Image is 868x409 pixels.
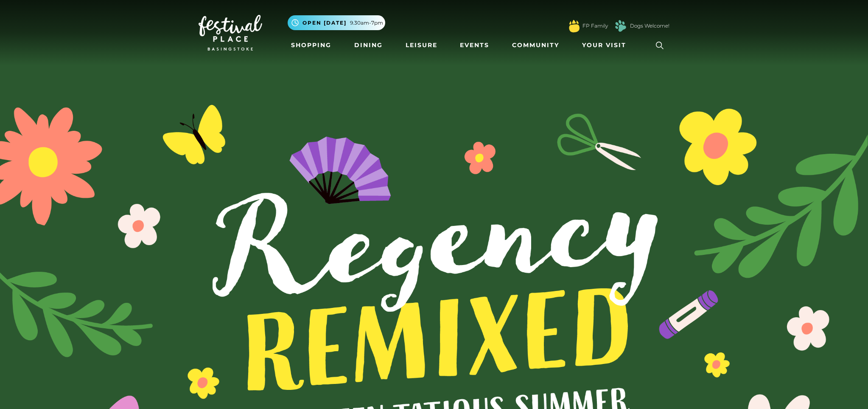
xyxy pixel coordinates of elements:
a: FP Family [582,22,608,30]
span: Open [DATE] [302,19,347,27]
a: Leisure [402,37,441,53]
button: Open [DATE] 9.30am-7pm [288,15,385,30]
a: Dining [351,37,386,53]
a: Your Visit [579,37,634,53]
a: Dogs Welcome! [630,22,669,30]
span: Your Visit [582,41,626,50]
a: Community [509,37,563,53]
a: Shopping [288,37,335,53]
img: Festival Place Logo [199,15,262,51]
a: Events [456,37,493,53]
span: 9.30am-7pm [350,19,383,27]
